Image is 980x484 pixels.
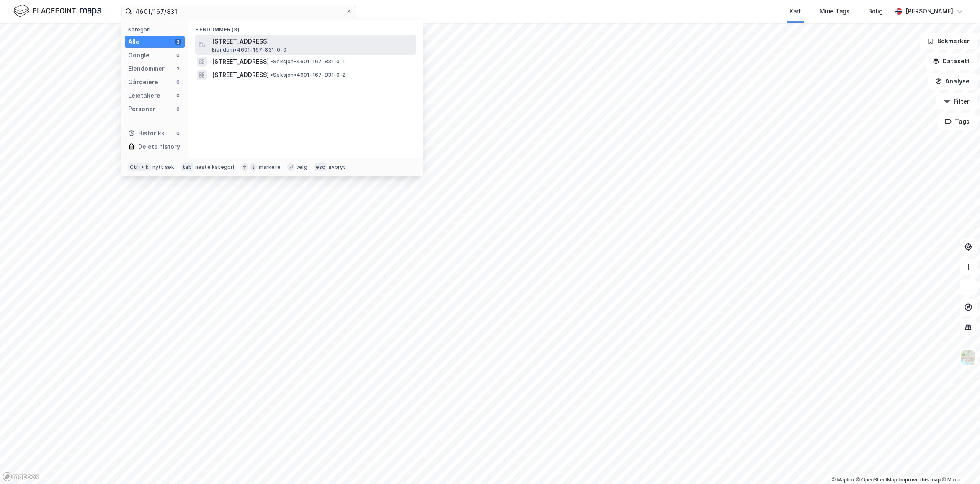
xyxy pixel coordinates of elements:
a: OpenStreetMap [856,477,897,483]
button: Bokmerker [920,33,977,49]
button: Datasett [926,53,977,70]
div: neste kategori [195,164,235,171]
div: Delete history [138,142,180,152]
span: • [271,58,273,65]
div: 0 [175,52,181,59]
iframe: Chat Widget [938,444,980,484]
div: 0 [175,92,181,99]
span: [STREET_ADDRESS] [212,36,413,47]
div: Alle [128,37,139,47]
a: Mapbox homepage [3,472,39,481]
div: Eiendommer (3) [188,20,423,35]
div: Gårdeiere [128,77,158,87]
div: 0 [175,106,181,112]
div: Kategori [128,26,185,33]
div: nytt søk [152,164,175,171]
span: [STREET_ADDRESS] [212,57,269,67]
img: logo.f888ab2527a4732fd821a326f86c7f29.svg [13,4,101,18]
span: • [271,72,273,78]
button: Analyse [928,73,977,90]
span: Seksjon • 4601-167-831-0-2 [271,72,346,78]
div: markere [259,164,281,171]
div: Mine Tags [820,6,850,16]
div: velg [296,164,307,171]
div: Personer [128,104,155,114]
img: Z [960,349,976,365]
div: avbryt [328,164,346,171]
div: Bolig [868,6,883,16]
div: 0 [175,130,181,137]
a: Improve this map [899,477,941,483]
div: esc [314,163,327,171]
div: Ctrl + k [128,163,151,171]
div: Kontrollprogram for chat [938,444,980,484]
div: 3 [175,39,181,45]
div: Eiendommer [128,64,165,74]
button: Tags [938,113,977,130]
div: Google [128,50,150,60]
div: 0 [175,79,181,85]
div: Leietakere [128,91,160,101]
span: Eiendom • 4601-167-831-0-0 [212,47,286,53]
a: Mapbox [832,477,855,483]
div: Historikk [128,128,165,138]
div: Kart [789,6,801,16]
div: 3 [175,65,181,72]
button: Filter [936,93,977,110]
span: Seksjon • 4601-167-831-0-1 [271,58,345,65]
div: [PERSON_NAME] [905,6,953,16]
div: tab [181,163,193,171]
span: [STREET_ADDRESS] [212,70,269,80]
input: Søk på adresse, matrikkel, gårdeiere, leietakere eller personer [132,5,346,18]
